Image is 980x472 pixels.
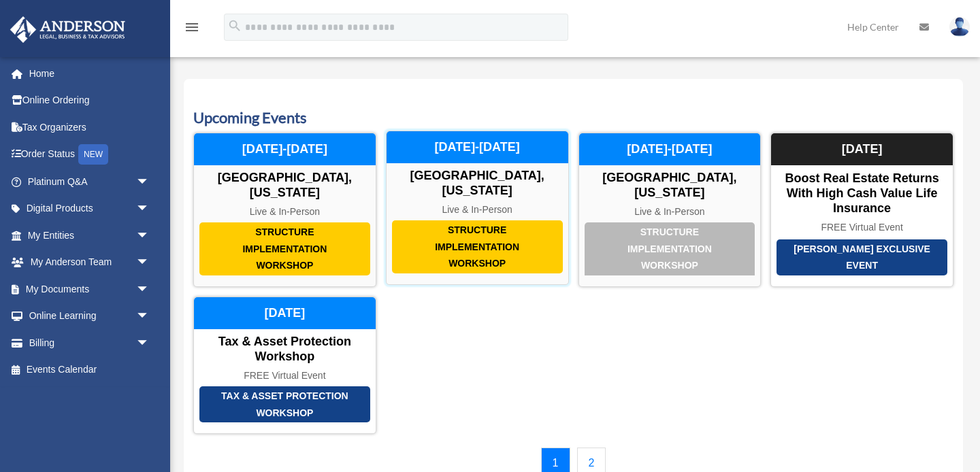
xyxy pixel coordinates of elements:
span: arrow_drop_down [136,329,163,357]
div: Structure Implementation Workshop [199,222,370,275]
a: Events Calendar [10,356,163,384]
a: Billingarrow_drop_down [10,329,170,356]
a: Tax & Asset Protection Workshop Tax & Asset Protection Workshop FREE Virtual Event [DATE] [193,297,376,434]
div: [GEOGRAPHIC_DATA], [US_STATE] [387,169,568,198]
img: Anderson Advisors Platinum Portal [6,16,129,43]
div: [GEOGRAPHIC_DATA], [US_STATE] [579,171,761,200]
a: My Entitiesarrow_drop_down [10,222,170,249]
a: My Documentsarrow_drop_down [10,275,170,303]
div: NEW [78,144,108,165]
div: [DATE] [771,133,953,166]
div: [DATE] [194,297,376,330]
div: Tax & Asset Protection Workshop [194,335,376,364]
a: Online Learningarrow_drop_down [10,303,170,330]
div: [PERSON_NAME] Exclusive Event [777,239,947,275]
div: Live & In-Person [387,204,568,216]
div: Boost Real Estate Returns with High Cash Value Life Insurance [771,171,953,216]
a: Order StatusNEW [10,141,170,169]
a: Digital Productsarrow_drop_down [10,195,170,222]
i: menu [184,19,200,35]
div: Tax & Asset Protection Workshop [199,386,370,422]
a: menu [184,24,200,35]
span: arrow_drop_down [136,249,163,277]
span: arrow_drop_down [136,222,163,250]
div: Structure Implementation Workshop [585,222,755,275]
div: [DATE]-[DATE] [194,133,376,166]
div: Live & In-Person [194,206,376,218]
div: [GEOGRAPHIC_DATA], [US_STATE] [194,171,376,200]
i: search [227,18,242,33]
div: FREE Virtual Event [194,370,376,382]
h3: Upcoming Events [193,107,953,129]
img: User Pic [949,17,970,37]
a: Tax Organizers [10,114,170,141]
a: Online Ordering [10,87,170,114]
span: arrow_drop_down [136,275,163,303]
a: Structure Implementation Workshop [GEOGRAPHIC_DATA], [US_STATE] Live & In-Person [DATE]-[DATE] [386,133,569,287]
a: Structure Implementation Workshop [GEOGRAPHIC_DATA], [US_STATE] Live & In-Person [DATE]-[DATE] [193,133,376,287]
a: Home [10,60,170,87]
div: [DATE]-[DATE] [579,133,761,166]
div: Structure Implementation Workshop [392,220,563,273]
a: My Anderson Teamarrow_drop_down [10,249,170,276]
a: Structure Implementation Workshop [GEOGRAPHIC_DATA], [US_STATE] Live & In-Person [DATE]-[DATE] [578,133,762,287]
a: Platinum Q&Aarrow_drop_down [10,168,170,195]
span: arrow_drop_down [136,195,163,223]
span: arrow_drop_down [136,303,163,331]
div: [DATE]-[DATE] [387,131,568,164]
div: Live & In-Person [579,206,761,218]
span: arrow_drop_down [136,168,163,196]
div: FREE Virtual Event [771,222,953,233]
a: [PERSON_NAME] Exclusive Event Boost Real Estate Returns with High Cash Value Life Insurance FREE ... [770,133,953,287]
